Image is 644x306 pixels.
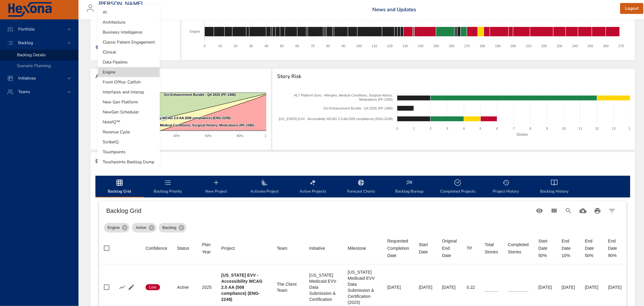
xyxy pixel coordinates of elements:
li: Touchpoints Backlog Dump [98,157,160,167]
li: ScribeIQ [98,137,160,147]
li: Business Intelligence [98,27,160,37]
li: AI [98,7,160,17]
li: Interfaces and Interop [98,87,160,97]
li: Engine [98,67,160,77]
li: New Gen Platform [98,97,160,107]
li: Revenue Cycle [98,127,160,137]
li: Front Office: Catfish [98,77,160,87]
li: Classic Patient Engagement [98,37,160,47]
li: Data Pipeline [98,57,160,67]
li: Clinical [98,47,160,57]
li: Touchpoints [98,147,160,157]
li: Architecture [98,17,160,27]
li: NewGen Scheduler [98,107,160,117]
li: NoteIQ™ [98,117,160,127]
